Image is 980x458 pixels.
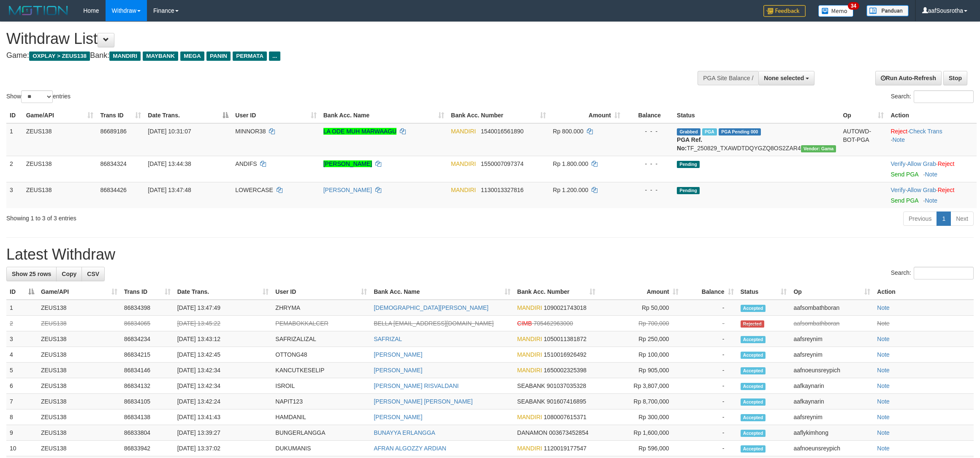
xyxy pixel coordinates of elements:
[323,128,396,135] a: LA ODE MUH MARWAAGU
[599,316,682,331] td: Rp 700,000
[553,160,588,167] span: Rp 1.800.000
[914,90,974,103] input: Search:
[599,300,682,316] td: Rp 50,000
[741,445,766,453] span: Accepted
[887,156,977,182] td: · ·
[12,271,51,277] span: Show 25 rows
[448,108,549,123] th: Bank Acc. Number: activate to sort column ascending
[517,336,542,342] span: MANDIRI
[682,425,737,441] td: -
[682,284,737,300] th: Balance: activate to sort column ascending
[741,320,764,328] span: Rejected
[174,425,272,441] td: [DATE] 13:39:27
[741,305,766,312] span: Accepted
[741,367,766,374] span: Accepted
[892,136,905,143] a: Note
[374,304,489,311] a: [DEMOGRAPHIC_DATA][PERSON_NAME]
[903,211,937,226] a: Previous
[907,160,936,167] a: Allow Grab
[677,187,700,194] span: Pending
[121,316,174,331] td: 86834065
[549,108,624,123] th: Amount: activate to sort column ascending
[890,187,905,193] a: Verify
[6,182,23,208] td: 3
[925,171,937,178] a: Note
[741,336,766,343] span: Accepted
[839,108,887,123] th: Op: activate to sort column ascending
[38,316,121,331] td: ZEUS138
[599,363,682,378] td: Rp 905,000
[81,267,105,281] a: CSV
[374,414,422,420] a: [PERSON_NAME]
[875,71,942,85] a: Run Auto-Refresh
[23,182,97,208] td: ZEUS138
[6,123,23,156] td: 1
[599,331,682,347] td: Rp 250,000
[148,128,191,135] span: [DATE] 10:31:07
[100,160,126,167] span: 86834324
[38,425,121,441] td: ZEUS138
[451,187,476,193] span: MANDIRI
[790,378,874,394] td: aafkaynarin
[320,108,448,123] th: Bank Acc. Name: activate to sort column ascending
[907,187,936,193] a: Allow Grab
[877,429,890,436] a: Note
[790,347,874,363] td: aafsreynim
[23,156,97,182] td: ZEUS138
[866,5,909,16] img: panduan.png
[848,2,859,10] span: 34
[374,398,472,405] a: [PERSON_NAME] [PERSON_NAME]
[599,347,682,363] td: Rp 100,000
[38,331,121,347] td: ZEUS138
[877,398,890,405] a: Note
[790,316,874,331] td: aafsombathboran
[174,331,272,347] td: [DATE] 13:43:12
[950,211,974,226] a: Next
[233,51,267,61] span: PERMATA
[790,300,874,316] td: aafsombathboran
[109,51,141,61] span: MANDIRI
[174,316,272,331] td: [DATE] 13:45:22
[553,187,588,193] span: Rp 1.200.000
[374,382,459,389] a: [PERSON_NAME] RISVALDANI
[682,409,737,425] td: -
[877,382,890,389] a: Note
[6,378,38,394] td: 6
[677,136,702,152] b: PGA Ref. No:
[914,267,974,279] input: Search:
[877,367,890,374] a: Note
[627,186,670,194] div: - - -
[180,51,204,61] span: MEGA
[6,409,38,425] td: 8
[174,300,272,316] td: [DATE] 13:47:49
[517,445,542,452] span: MANDIRI
[206,51,231,61] span: PANIN
[599,394,682,409] td: Rp 8,700,000
[544,367,586,374] span: Copy 1650002325398 to clipboard
[818,5,854,17] img: Button%20Memo.svg
[547,398,586,405] span: Copy 901607416895 to clipboard
[890,171,918,178] a: Send PGA
[517,351,542,358] span: MANDIRI
[801,145,836,152] span: Vendor URL: https://trx31.1velocity.biz
[544,304,586,311] span: Copy 1090021743018 to clipboard
[682,363,737,378] td: -
[938,160,955,167] a: Reject
[121,441,174,456] td: 86833942
[877,336,890,342] a: Note
[624,108,673,123] th: Balance
[877,351,890,358] a: Note
[682,331,737,347] td: -
[272,441,370,456] td: DUKUMANIS
[38,284,121,300] th: Game/API: activate to sort column ascending
[544,336,586,342] span: Copy 1050011381872 to clipboard
[6,156,23,182] td: 2
[323,160,372,167] a: [PERSON_NAME]
[890,128,907,135] a: Reject
[6,284,38,300] th: ID: activate to sort column descending
[23,123,97,156] td: ZEUS138
[6,267,57,281] a: Show 25 rows
[272,331,370,347] td: SAFRIZALIZAL
[235,187,273,193] span: LOWERCASE
[38,441,121,456] td: ZEUS138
